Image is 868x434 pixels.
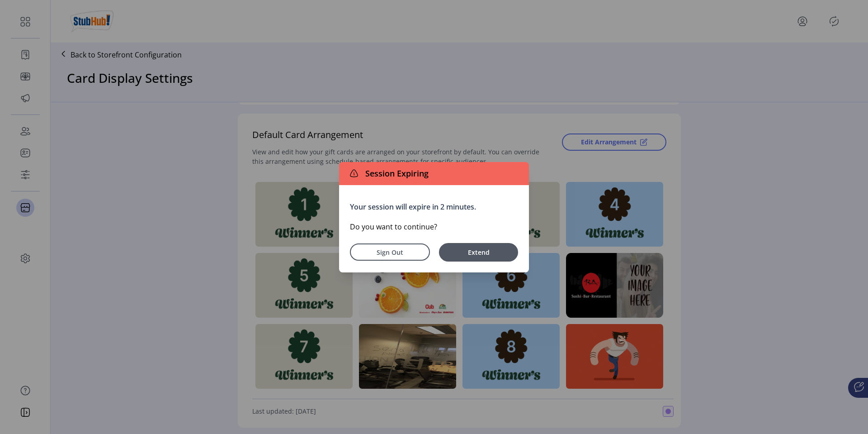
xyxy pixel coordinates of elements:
p: Your session will expire in 2 minutes. [350,201,518,212]
p: Do you want to continue? [350,221,518,232]
span: Sign Out [362,248,418,257]
span: Session Expiring [362,167,429,180]
button: Sign Out [350,243,430,261]
span: Extend [443,248,514,257]
button: Extend [439,243,518,262]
